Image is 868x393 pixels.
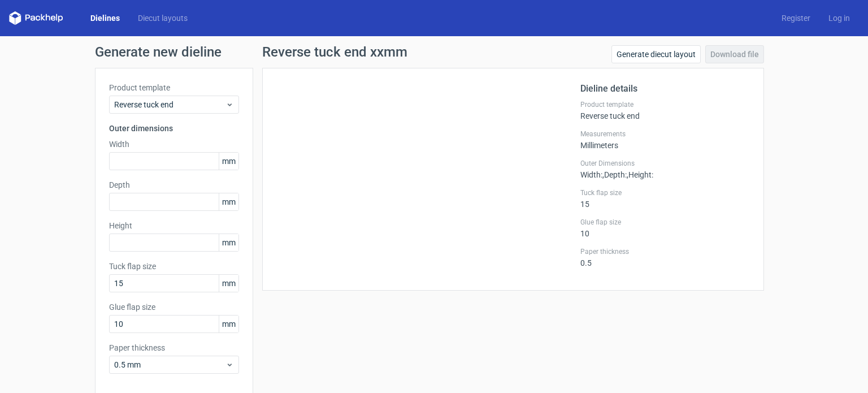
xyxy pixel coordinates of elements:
label: Product template [580,100,750,109]
span: Reverse tuck end [114,99,225,110]
label: Height [109,220,239,231]
span: mm [219,234,238,251]
div: 10 [580,218,750,238]
label: Paper thickness [580,247,750,256]
a: Dielines [81,12,129,24]
a: Generate diecut layout [611,45,701,63]
span: , Depth : [602,170,627,179]
label: Width [109,139,239,150]
a: Diecut layouts [129,12,197,24]
a: Register [772,12,819,24]
label: Paper thickness [109,342,239,353]
span: 0.5 mm [114,359,225,370]
div: Reverse tuck end [580,100,750,120]
span: , Height : [627,170,653,179]
div: 0.5 [580,247,750,267]
label: Outer Dimensions [580,159,750,168]
label: Glue flap size [580,218,750,227]
h3: Outer dimensions [109,123,239,134]
span: Width : [580,170,602,179]
h2: Dieline details [580,82,750,96]
label: Tuck flap size [109,261,239,272]
span: mm [219,153,238,170]
label: Measurements [580,129,750,139]
label: Glue flap size [109,301,239,313]
label: Depth [109,179,239,191]
label: Tuck flap size [580,188,750,197]
h1: Reverse tuck end xxmm [262,45,407,59]
h1: Generate new dieline [95,45,773,59]
span: mm [219,193,238,210]
div: 15 [580,188,750,209]
div: Millimeters [580,129,750,150]
span: mm [219,316,238,332]
span: mm [219,275,238,292]
label: Product template [109,82,239,93]
a: Log in [819,12,859,24]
